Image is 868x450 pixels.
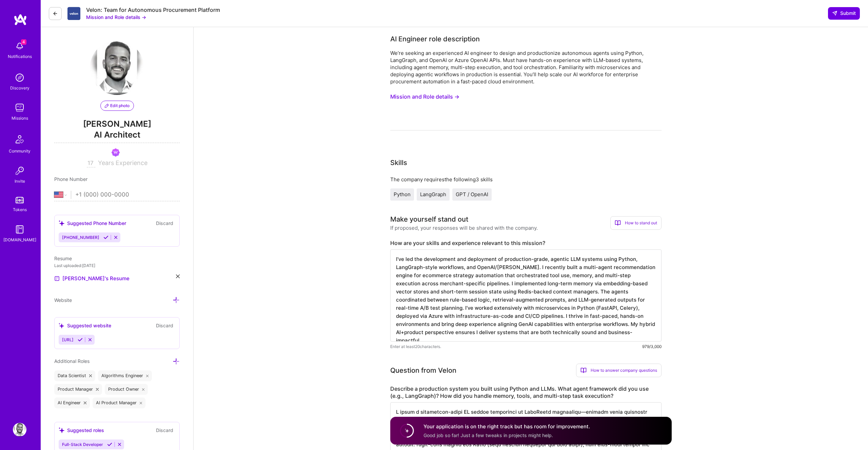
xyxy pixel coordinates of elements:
[390,214,468,224] div: Make yourself stand out
[390,90,459,103] button: Mission and Role details →
[12,115,28,122] div: Missions
[154,426,175,434] button: Discard
[87,159,95,167] input: XX
[394,191,411,198] span: Python
[54,129,180,143] span: AI Architect
[390,365,456,375] div: Question from Velon
[21,39,26,45] span: 4
[62,235,99,240] span: [PHONE_NUMBER]
[642,343,662,350] div: 979/3,000
[59,220,64,226] i: icon SuggestedTeams
[107,442,112,447] i: Accept
[59,323,64,329] i: icon SuggestedTeams
[10,84,29,91] div: Discovery
[98,159,147,166] span: Years Experience
[54,276,60,281] img: Resume
[98,370,152,381] div: Algorithms Engineer
[59,322,111,329] div: Suggested website
[142,388,145,391] i: icon Close
[615,220,621,226] i: icon BookOpen
[54,370,95,381] div: Data Scientist
[390,385,662,400] label: Describe a production system you built using Python and LLMs. What agent framework did you use (e...
[117,442,122,447] i: Reject
[390,224,538,231] div: If proposed, your responses will be shared with the company.
[8,53,32,60] div: Notifications
[54,397,90,408] div: AI Engineer
[13,101,26,115] img: teamwork
[112,148,120,157] img: Been on Mission
[154,219,175,227] button: Discard
[610,216,662,230] div: How to stand out
[13,164,26,178] img: Invite
[13,206,27,213] div: Tokens
[154,322,175,329] button: Discard
[67,7,81,20] img: Company Logo
[93,397,146,408] div: AI Product Manager
[390,176,662,183] div: The company requires the following 3 skills
[59,220,126,227] div: Suggested Phone Number
[390,343,441,350] span: Enter at least 20 characters.
[390,34,480,44] div: AI Engineer role description
[390,249,662,342] textarea: I’ve led the development and deployment of production-grade, agentic LLM systems using Python, La...
[16,197,24,203] img: tokens
[15,178,25,185] div: Invite
[576,364,662,377] div: How to answer company questions
[54,176,87,182] span: Phone Number
[423,423,590,430] h4: Your application is on the right track but has room for improvement.
[420,191,446,198] span: LangGraph
[54,384,102,395] div: Product Manager
[390,240,662,247] label: How are your skills and experience relevant to this mission?
[13,223,26,236] img: guide book
[12,131,28,147] img: Community
[456,191,488,198] span: GPT / OpenAI
[140,402,142,404] i: icon Close
[75,185,180,205] input: +1 (000) 000-0000
[832,10,856,17] span: Submit
[105,104,109,108] i: icon PencilPurple
[113,235,118,240] i: Reject
[54,358,90,364] span: Additional Roles
[54,262,180,269] div: Last uploaded: [DATE]
[580,367,587,373] i: icon BookOpen
[832,11,837,16] i: icon SendLight
[13,71,26,84] img: discovery
[87,337,93,342] i: Reject
[390,49,662,85] div: We’re seeking an experienced AI engineer to design and productionize autonomous agents using Pyth...
[54,255,72,261] span: Resume
[105,384,148,395] div: Product Owner
[54,297,72,303] span: Website
[14,14,27,26] img: logo
[59,427,64,433] i: icon SuggestedTeams
[84,402,86,404] i: icon Close
[423,432,553,438] span: Good job so far! Just a few tweaks in projects might help.
[105,103,130,109] span: Edit photo
[828,7,860,19] button: Submit
[62,442,103,447] span: Full-Stack Developer
[54,274,130,283] a: [PERSON_NAME]'s Resume
[3,236,36,243] div: [DOMAIN_NAME]
[62,337,74,342] span: [URL]
[103,235,108,240] i: Accept
[78,337,83,342] i: Accept
[89,374,92,377] i: icon Close
[100,101,134,111] button: Edit photo
[11,423,28,436] a: User Avatar
[59,427,104,434] div: Suggested roles
[146,374,149,377] i: icon Close
[13,423,26,436] img: User Avatar
[176,274,180,278] i: icon Close
[96,388,99,391] i: icon Close
[86,6,220,14] div: Velon: Team for Autonomous Procurement Platform
[390,158,407,168] div: Skills
[9,147,31,155] div: Community
[90,41,144,95] img: User Avatar
[86,14,146,21] button: Mission and Role details →
[53,11,58,16] i: icon LeftArrowDark
[54,119,180,129] span: [PERSON_NAME]
[13,39,26,53] img: bell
